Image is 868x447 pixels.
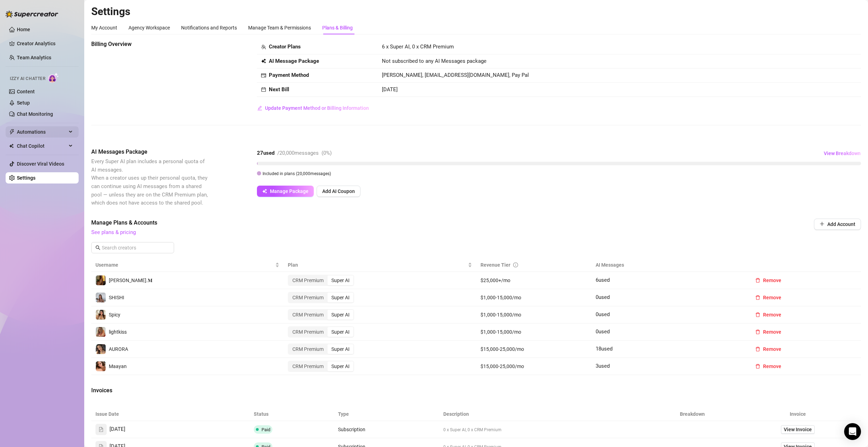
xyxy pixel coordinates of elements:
strong: Payment Method [269,72,309,78]
img: Spicy [96,310,106,320]
span: Add AI Coupon [322,188,355,194]
div: segmented control [288,343,354,355]
th: Username [91,258,284,272]
span: Maayan [109,363,127,369]
span: ( 0 %) [322,150,332,156]
strong: AI Message Package [269,58,319,64]
h2: Settings [91,5,861,18]
span: Invoices [91,386,209,395]
th: Breakdown [650,407,734,421]
div: CRM Premium [289,310,327,320]
span: Plan [288,261,466,269]
div: Super AI [327,275,353,285]
button: Add AI Coupon [317,186,360,197]
span: 0 used [596,294,610,300]
span: Username [95,261,274,269]
span: Manage Plans & Accounts [91,219,766,227]
div: Super AI [327,344,353,354]
span: Add Account [827,221,855,227]
div: segmented control [288,292,354,303]
img: SHISHI [96,293,106,302]
span: Every Super AI plan includes a personal quota of AI messages. When a creator uses up their person... [91,158,208,206]
span: Izzy AI Chatter [10,75,45,82]
th: Plan [284,258,476,272]
a: Chat Monitoring [17,111,53,117]
div: Super AI [327,310,353,320]
span: [DATE] [110,425,125,434]
strong: Next Bill [269,86,289,93]
span: file-text [99,427,104,432]
span: / 20,000 messages [277,150,319,156]
span: [PERSON_NAME].𝐌 [109,278,152,283]
span: SHISHI [109,295,124,300]
button: Remove [750,326,787,338]
button: Remove [750,343,787,355]
span: Paid [261,427,270,432]
td: $1,000-15,000/mo [476,306,592,323]
th: Type [334,407,439,421]
div: CRM Premium [289,327,327,337]
span: plus [820,221,824,226]
span: Billing Overview [91,40,209,48]
span: search [95,245,100,250]
img: AI Chatter [48,73,59,83]
img: Chat Copilot [9,144,14,148]
span: AI Messages Package [91,148,209,156]
th: Invoice [734,407,861,421]
img: logo-BBDzfeDw.svg [6,11,58,18]
span: [PERSON_NAME], [EMAIL_ADDRESS][DOMAIN_NAME], Pay Pal [382,72,529,78]
div: Super AI [327,327,353,337]
span: 3 used [596,363,610,369]
span: delete [755,278,760,283]
span: 0 used [596,311,610,318]
span: Revenue Tier [481,262,510,268]
input: Search creators [102,244,164,252]
span: Not subscribed to any AI Messages package [382,57,486,66]
span: Automations [17,126,67,138]
td: $25,000+/mo [476,272,592,289]
span: Update Payment Method or Billing Information [265,105,369,111]
a: Team Analytics [17,55,51,60]
span: 6 used [596,277,610,283]
strong: 27 used [257,150,274,156]
strong: Creator Plans [269,44,301,50]
button: View Breakdown [823,148,861,159]
img: lightkiss [96,327,106,337]
span: Remove [763,363,781,369]
span: team [261,45,266,49]
span: delete [755,347,760,352]
span: View Invoice [784,426,812,433]
span: Manage Package [270,188,309,194]
span: Chat Copilot [17,140,67,152]
span: delete [755,329,760,334]
a: Content [17,89,35,94]
span: edit [257,106,262,111]
span: View Breakdown [824,151,861,156]
th: Description [439,407,650,421]
a: Settings [17,175,35,181]
button: Remove [750,292,787,303]
td: $15,000-25,000/mo [476,341,592,358]
a: See plans & pricing [91,229,136,235]
th: Issue Date [91,407,250,421]
button: Add Account [814,219,861,230]
span: delete [755,364,760,369]
a: View Invoice [781,425,815,434]
a: Creator Analytics [17,38,73,49]
th: AI Messages [591,258,746,272]
span: calendar [261,87,266,92]
button: Remove [750,361,787,372]
span: Subscription [338,427,365,432]
div: Super AI [327,361,353,371]
div: segmented control [288,326,354,338]
span: delete [755,312,760,317]
button: Remove [750,309,787,320]
span: thunderbolt [9,129,15,135]
button: Manage Package [257,186,314,197]
span: Included in plans ( 20,000 messages) [263,171,331,176]
button: Remove [750,275,787,286]
span: delete [755,295,760,300]
span: lightkiss [109,329,127,335]
th: Status [250,407,334,421]
span: Remove [763,312,781,318]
